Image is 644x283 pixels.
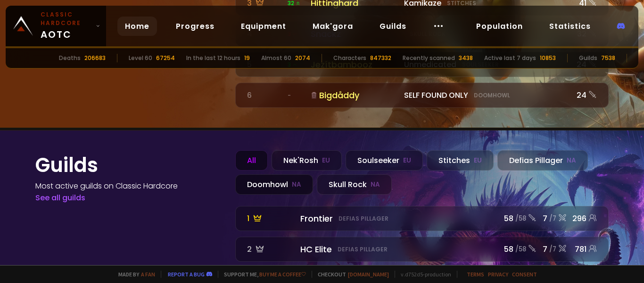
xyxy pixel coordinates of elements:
[168,271,205,278] a: Report a bug
[459,54,473,62] div: 3438
[292,180,301,189] small: NA
[6,6,106,46] a: Classic HardcoreAOTC
[469,17,530,36] a: Population
[235,174,313,195] div: Doomhowl
[233,17,294,36] a: Equipment
[404,89,567,101] div: SELF FOUND ONLY
[35,150,224,180] h1: Guilds
[484,54,536,62] div: Active last 7 days
[348,271,389,278] a: [DOMAIN_NAME]
[35,180,224,192] h4: Most active guilds on Classic Hardcore
[346,150,423,171] div: Soulseeker
[156,54,175,62] div: 67254
[567,156,576,165] small: NA
[117,17,157,36] a: Home
[288,91,291,100] span: -
[371,180,380,189] small: NA
[259,271,306,278] a: Buy me a coffee
[235,150,268,171] div: All
[312,271,389,278] span: Checkout
[272,150,342,171] div: Nek'Rosh
[488,271,508,278] a: Privacy
[235,83,609,108] a: 6 -BigdåddySELF FOUND ONLYDoomhowl24
[247,89,282,101] div: 6
[579,54,597,62] div: Guilds
[305,17,361,36] a: Mak'gora
[322,156,330,165] small: EU
[311,89,398,102] div: Bigdåddy
[41,10,92,27] small: Classic Hardcore
[474,156,482,165] small: EU
[403,54,455,62] div: Recently scanned
[497,150,588,171] div: Defias Pillager
[59,54,81,62] div: Deaths
[542,17,598,36] a: Statistics
[467,271,484,278] a: Terms
[113,271,155,278] span: Made by
[235,237,609,262] a: 2 HC EliteDefias Pillager58 /587/7781
[41,10,92,42] span: AOTC
[395,271,451,278] span: v. d752d5 - production
[35,192,85,203] a: See all guilds
[244,54,250,62] div: 19
[474,91,510,100] small: Doomhowl
[572,89,597,101] div: 24
[427,150,494,171] div: Stitches
[141,271,155,278] a: a fan
[403,156,411,165] small: EU
[512,271,537,278] a: Consent
[601,54,615,62] div: 7538
[317,174,392,195] div: Skull Rock
[261,54,291,62] div: Almost 60
[168,17,222,36] a: Progress
[129,54,152,62] div: Level 60
[333,54,366,62] div: Characters
[186,54,240,62] div: In the last 12 hours
[372,17,414,36] a: Guilds
[295,54,310,62] div: 2074
[235,206,609,231] a: 1 FrontierDefias Pillager58 /587/7296
[84,54,106,62] div: 206683
[218,271,306,278] span: Support me,
[370,54,391,62] div: 847332
[540,54,556,62] div: 10853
